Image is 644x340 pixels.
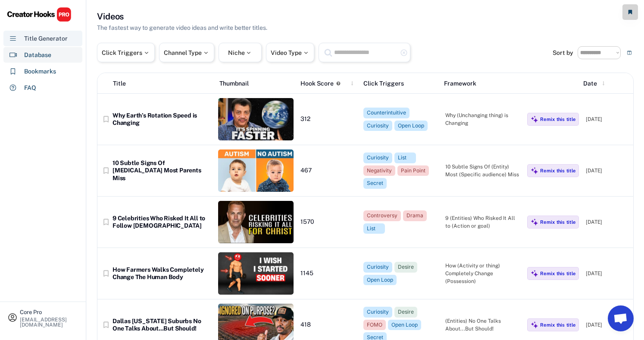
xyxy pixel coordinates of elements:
[363,79,437,88] div: Click Triggers
[391,321,418,329] div: Open Loop
[20,309,78,315] div: Core Pro
[300,79,334,88] div: Hook Score
[367,180,383,187] div: Secret
[398,154,413,162] div: List
[97,23,267,32] div: The fastest way to generate video ideas and write better titles.
[553,50,573,56] div: Sort by
[24,51,51,60] div: Database
[398,264,414,271] div: Desire
[540,168,575,174] div: Remix this title
[218,149,293,192] img: thumbnail%20%2872%29.jpg
[102,218,110,226] button: bookmark_border
[445,317,520,333] div: (Entities) No One Talks About...But Should!
[367,225,381,232] div: List
[445,214,520,230] div: 9 (Entities) Who Risked It All to (Action or goal)
[367,276,393,284] div: Open Loop
[300,321,356,329] div: 418
[531,321,538,329] img: MagicMajor%20%28Purple%29.svg
[401,167,425,175] div: Pain Point
[164,50,209,56] div: Channel Type
[367,154,389,162] div: Curiosity
[583,79,597,88] div: Date
[24,67,56,76] div: Bookmarks
[586,167,629,175] div: [DATE]
[228,50,253,56] div: Niche
[102,115,110,124] button: bookmark_border
[406,212,423,219] div: Drama
[586,321,629,329] div: [DATE]
[113,318,211,333] div: Dallas [US_STATE] Suburbs No One Talks About...But Should!
[367,167,392,175] div: Negativity
[113,112,211,127] div: Why Earth’s Rotation Speed is Changing
[586,115,629,123] div: [DATE]
[300,167,356,175] div: 467
[24,83,36,92] div: FAQ
[531,167,538,175] img: MagicMajor%20%28Purple%29.svg
[113,215,211,230] div: 9 Celebrities Who Risked It All to Follow [DEMOGRAPHIC_DATA]
[300,270,356,277] div: 1145
[271,50,309,56] div: Video Type
[540,322,575,328] div: Remix this title
[218,201,293,243] img: thumbnail%20%2869%29.jpg
[102,321,110,329] button: bookmark_border
[445,111,520,127] div: Why (Unchanging thing) is Changing
[400,49,408,57] button: highlight_remove
[531,218,538,226] img: MagicMajor%20%28Purple%29.svg
[300,115,356,123] div: 312
[608,305,634,331] a: Відкритий чат
[398,122,424,130] div: Open Loop
[218,98,293,140] img: thumbnail%20%2862%29.jpg
[586,218,629,226] div: [DATE]
[531,115,538,123] img: MagicMajor%20%28Purple%29.svg
[540,116,575,122] div: Remix this title
[219,79,293,88] div: Thumbnail
[218,252,293,295] img: thumbnail%20%2873%29.jpg
[540,219,575,225] div: Remix this title
[102,166,110,175] button: bookmark_border
[367,308,389,316] div: Curiosity
[300,218,356,226] div: 1570
[113,266,211,281] div: How Farmers Walks Completely Change The Human Body
[586,270,629,277] div: [DATE]
[445,262,520,285] div: How (Activity or thing) Completely Change (Possession)
[367,122,389,130] div: Curiosity
[398,308,414,316] div: Desire
[445,163,520,178] div: 10 Subtle Signs Of (Entity) Most (Specific audience) Miss
[367,264,389,271] div: Curiosity
[7,7,72,22] img: CHPRO%20Logo.svg
[113,159,211,182] div: 10 Subtle Signs Of [MEDICAL_DATA] Most Parents Miss
[367,321,382,329] div: FOMO
[540,270,575,276] div: Remix this title
[113,79,126,88] div: Title
[102,50,150,56] div: Click Triggers
[531,270,538,277] img: MagicMajor%20%28Purple%29.svg
[367,109,406,117] div: Counterintuitive
[102,269,110,278] button: bookmark_border
[20,317,78,327] div: [EMAIL_ADDRESS][DOMAIN_NAME]
[444,79,518,88] div: Framework
[367,212,397,219] div: Controversy
[97,10,124,22] h3: Videos
[24,34,68,43] div: Title Generator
